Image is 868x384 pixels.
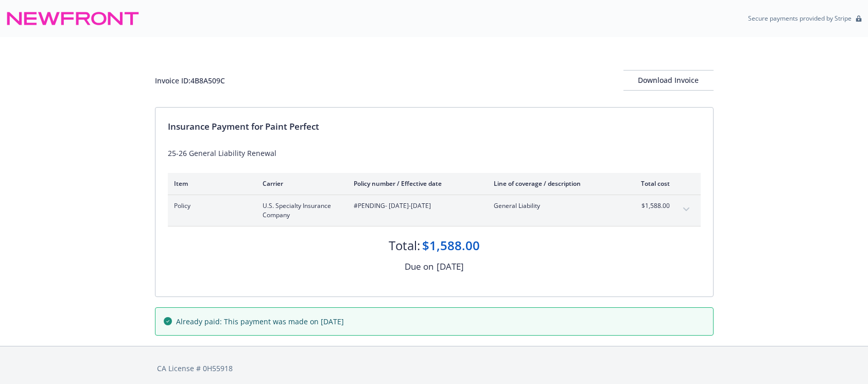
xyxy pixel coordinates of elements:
span: General Liability [494,201,615,211]
button: expand content [678,201,695,218]
span: #PENDING - [DATE]-[DATE] [354,201,477,211]
div: Policy number / Effective date [354,179,477,188]
div: Carrier [263,179,337,188]
div: Total: [389,237,420,254]
div: [DATE] [437,260,464,273]
div: Due on [405,260,433,273]
div: Total cost [631,179,670,188]
div: $1,588.00 [422,237,480,254]
div: CA License # 0H55918 [157,363,711,374]
div: Line of coverage / description [494,179,615,188]
div: Insurance Payment for Paint Perfect [168,120,701,133]
div: 25-26 General Liability Renewal [168,148,701,159]
div: Item [174,179,246,188]
div: PolicyU.S. Specialty Insurance Company#PENDING- [DATE]-[DATE]General Liability$1,588.00expand con... [168,195,701,226]
div: Download Invoice [623,71,714,90]
span: Policy [174,201,246,211]
span: $1,588.00 [631,201,670,211]
div: Invoice ID: 4B8A509C [155,75,225,86]
button: Download Invoice [623,70,714,91]
span: U.S. Specialty Insurance Company [263,201,337,220]
span: Already paid: This payment was made on [DATE] [176,316,344,327]
p: Secure payments provided by Stripe [748,14,852,23]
